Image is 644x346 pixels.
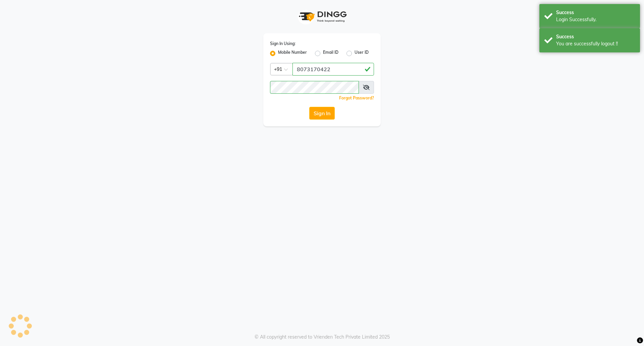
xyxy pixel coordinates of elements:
div: You are successfully logout !! [556,40,635,47]
button: Sign In [309,107,335,120]
label: Email ID [323,49,338,57]
img: logo1.svg [295,7,349,27]
label: Mobile Number [278,49,307,57]
div: Login Successfully. [556,16,635,23]
label: User ID [355,49,369,57]
label: Sign In Using: [270,41,296,47]
input: Username [292,63,374,76]
a: Forgot Password? [339,95,374,100]
div: Success [556,33,635,40]
input: Username [270,81,359,94]
div: Success [556,9,635,16]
